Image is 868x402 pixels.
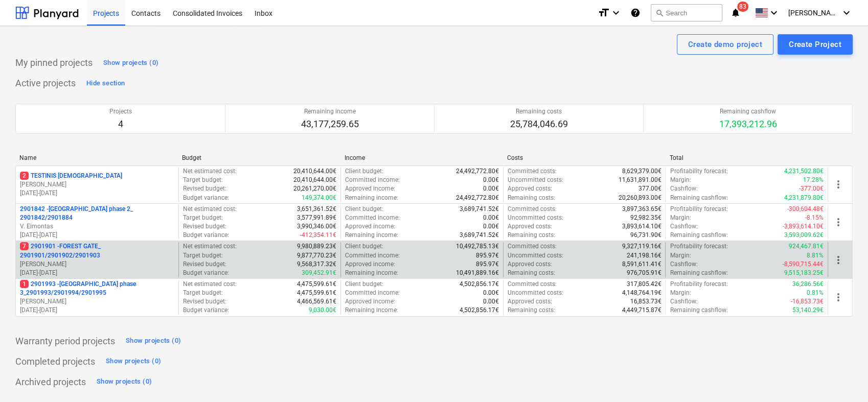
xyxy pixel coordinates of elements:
p: Remaining costs [510,107,568,116]
p: Approved costs : [508,260,552,269]
p: 9,515,183.25€ [784,269,824,277]
p: -16,853.73€ [791,297,824,306]
p: 0.00€ [483,222,499,231]
div: 72901901 -FOREST GATE_ 2901901/2901902/2901903[PERSON_NAME][DATE]-[DATE] [20,242,174,277]
button: Create Project [778,34,853,55]
p: Target budget : [183,214,223,222]
p: Margin : [670,176,691,184]
i: Knowledge base [630,7,641,19]
p: Client budget : [345,242,383,251]
p: Net estimated cost : [183,205,237,214]
iframe: Chat Widget [817,353,868,402]
p: Client budget : [345,205,383,214]
p: Remaining income [301,107,359,116]
p: Cashflow : [670,222,697,231]
p: 4,231,879.80€ [784,194,824,202]
p: Cashflow : [670,184,697,193]
p: Cashflow : [670,260,697,269]
p: Approved income : [345,297,395,306]
p: 4,148,764.19€ [622,289,661,297]
p: 17.28% [803,176,824,184]
p: 20,261,270.00€ [293,184,336,193]
p: 24,492,772.80€ [456,167,499,176]
p: Committed income : [345,251,400,260]
p: Projects [109,107,132,116]
p: Cashflow : [670,297,697,306]
p: 924,467.81€ [789,242,824,251]
span: more_vert [832,291,844,303]
p: 3,990,346.00€ [297,222,336,231]
p: Target budget : [183,176,223,184]
p: Uncommitted costs : [508,176,563,184]
p: Committed income : [345,176,400,184]
p: 2901901 - FOREST GATE_ 2901901/2901902/2901903 [20,242,174,259]
p: 9,877,770.23€ [297,251,336,260]
p: Remaining cashflow : [670,269,727,277]
span: 7 [20,242,29,250]
p: 317,805.42€ [626,280,661,289]
p: Remaining costs : [508,306,555,315]
p: 4 [109,118,132,130]
p: Approved income : [345,222,395,231]
p: -8.15% [805,214,824,222]
p: Revised budget : [183,184,226,193]
p: [PERSON_NAME] [20,297,174,306]
p: [DATE] - [DATE] [20,189,174,198]
div: Name [19,154,174,161]
p: Committed costs : [508,280,557,289]
p: Profitability forecast : [670,167,727,176]
p: 9,568,317.32€ [297,260,336,269]
p: Completed projects [15,356,95,368]
p: 36,286.56€ [792,280,824,289]
i: format_size [598,7,610,19]
p: 0.00€ [483,184,499,193]
p: My pinned projects [15,57,93,69]
p: Approved costs : [508,297,552,306]
button: Hide section [84,75,127,91]
p: Remaining income : [345,231,398,240]
p: -377.00€ [799,184,824,193]
p: 2901842 - [GEOGRAPHIC_DATA] phase 2_ 2901842/2901884 [20,205,174,222]
p: Archived projects [15,376,86,388]
p: Budget variance : [183,194,229,202]
p: Profitability forecast : [670,280,727,289]
p: Margin : [670,251,691,260]
p: 0.00€ [483,297,499,306]
p: Net estimated cost : [183,167,237,176]
p: -412,354.11€ [300,231,336,240]
span: 83 [737,2,748,12]
div: Total [670,154,824,161]
p: Uncommitted costs : [508,289,563,297]
p: Remaining costs : [508,231,555,240]
p: Margin : [670,289,691,297]
span: more_vert [832,254,844,266]
p: 9,030.00€ [309,306,336,315]
p: Committed costs : [508,167,557,176]
i: notifications [730,7,741,19]
p: 20,410,644.00€ [293,167,336,176]
p: Budget variance : [183,269,229,277]
p: [PERSON_NAME] [20,260,174,269]
p: 8,629,379.00€ [622,167,661,176]
p: Approved costs : [508,184,552,193]
p: 9,980,889.23€ [297,242,336,251]
p: 0.00€ [483,214,499,222]
p: 4,475,599.61€ [297,289,336,297]
span: 1 [20,280,29,288]
p: 10,492,785.13€ [456,242,499,251]
p: -8,590,715.44€ [783,260,824,269]
p: 10,491,889.16€ [456,269,499,277]
div: 12901993 -[GEOGRAPHIC_DATA] phase 3_2901993/2901994/2901995[PERSON_NAME][DATE]-[DATE] [20,280,174,315]
div: Costs [507,154,661,161]
div: 2901842 -[GEOGRAPHIC_DATA] phase 2_ 2901842/2901884V. Eimontas[DATE]-[DATE] [20,205,174,240]
div: Hide section [86,78,125,89]
p: Approved costs : [508,222,552,231]
p: 3,893,614.10€ [622,222,661,231]
button: Show projects (0) [103,353,164,370]
p: 8,591,611.41€ [622,260,661,269]
p: Warranty period projects [15,335,115,347]
p: Remaining income : [345,306,398,315]
p: 149,374.00€ [302,194,336,202]
p: -3,893,614.10€ [783,222,824,231]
